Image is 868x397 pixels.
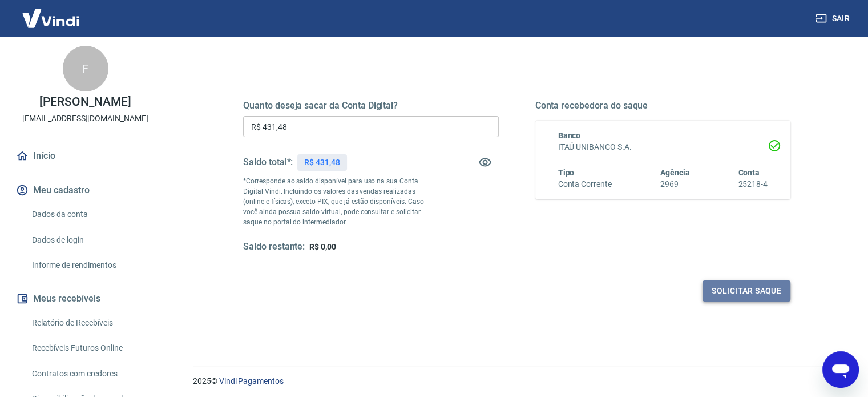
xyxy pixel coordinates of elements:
[822,351,859,388] iframe: Botão para abrir a janela de mensagens
[14,143,157,169] a: Início
[243,157,293,168] h5: Saldo total*:
[27,311,157,335] a: Relatório de Recebíveis
[243,176,435,227] p: *Corresponde ao saldo disponível para uso na sua Conta Digital Vindi. Incluindo os valores das ve...
[304,157,340,169] p: R$ 431,48
[813,8,854,29] button: Sair
[27,203,157,226] a: Dados da conta
[27,254,157,277] a: Informe de rendimentos
[27,228,157,252] a: Dados de login
[738,168,760,177] span: Conta
[63,46,108,91] div: F
[558,141,768,153] h6: ITAÚ UNIBANCO S.A.
[535,100,791,111] h5: Conta recebedora do saque
[39,96,131,108] p: [PERSON_NAME]
[27,362,157,386] a: Contratos com credores
[309,242,336,251] span: R$ 0,00
[14,286,157,311] button: Meus recebíveis
[27,336,157,360] a: Recebíveis Futuros Online
[558,131,581,140] span: Banco
[558,178,612,190] h6: Conta Corrente
[558,168,575,177] span: Tipo
[219,376,284,386] a: Vindi Pagamentos
[14,1,88,35] img: Vindi
[243,241,305,253] h5: Saldo restante:
[660,168,690,177] span: Agência
[14,178,157,203] button: Meu cadastro
[193,375,841,387] p: 2025 ©
[660,178,690,190] h6: 2969
[243,100,499,111] h5: Quanto deseja sacar da Conta Digital?
[738,178,768,190] h6: 25218-4
[22,113,148,125] p: [EMAIL_ADDRESS][DOMAIN_NAME]
[703,280,790,302] button: Solicitar saque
